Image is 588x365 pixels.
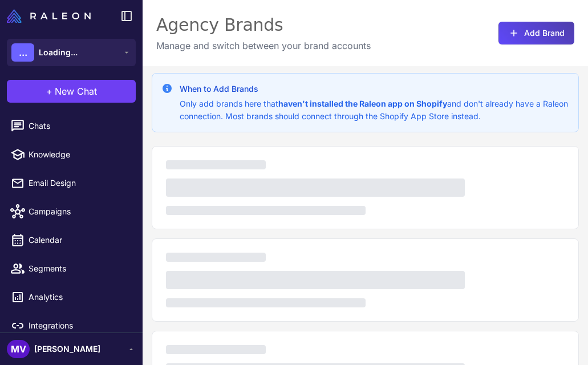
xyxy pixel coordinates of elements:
[5,143,138,167] a: Knowledge
[5,314,138,338] a: Integrations
[5,114,138,138] a: Chats
[7,80,136,103] button: +New Chat
[5,257,138,281] a: Segments
[11,43,34,62] div: ...
[180,98,569,123] p: Only add brands here that and don't already have a Raleon connection. Most brands should connect ...
[34,343,100,355] span: [PERSON_NAME]
[156,14,371,36] div: Agency Brands
[29,120,129,132] span: Chats
[7,340,30,358] div: MV
[5,171,138,195] a: Email Design
[498,22,574,44] button: Add Brand
[180,83,569,95] h3: When to Add Brands
[29,262,129,275] span: Segments
[29,319,129,332] span: Integrations
[5,200,138,224] a: Campaigns
[278,99,447,108] strong: haven't installed the Raleon app on Shopify
[29,148,129,161] span: Knowledge
[46,84,52,98] span: +
[39,46,78,59] span: Loading...
[7,9,95,23] a: Raleon Logo
[29,291,129,303] span: Analytics
[55,84,97,98] span: New Chat
[29,177,129,189] span: Email Design
[5,228,138,252] a: Calendar
[29,234,129,246] span: Calendar
[5,285,138,309] a: Analytics
[7,39,136,66] button: ...Loading...
[29,205,129,218] span: Campaigns
[156,39,371,52] p: Manage and switch between your brand accounts
[7,9,91,23] img: Raleon Logo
